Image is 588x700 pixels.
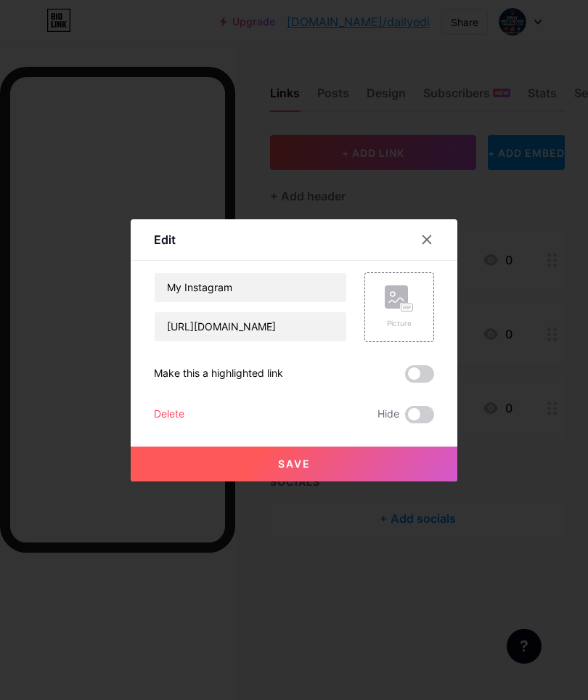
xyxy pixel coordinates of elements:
input: URL [155,312,346,341]
div: Delete [154,406,184,423]
div: Make this a highlighted link [154,365,283,383]
span: Hide [377,406,399,423]
span: Save [278,457,311,470]
button: Save [131,447,457,481]
div: Picture [385,318,414,329]
input: Title [155,273,346,302]
div: Edit [154,231,176,248]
